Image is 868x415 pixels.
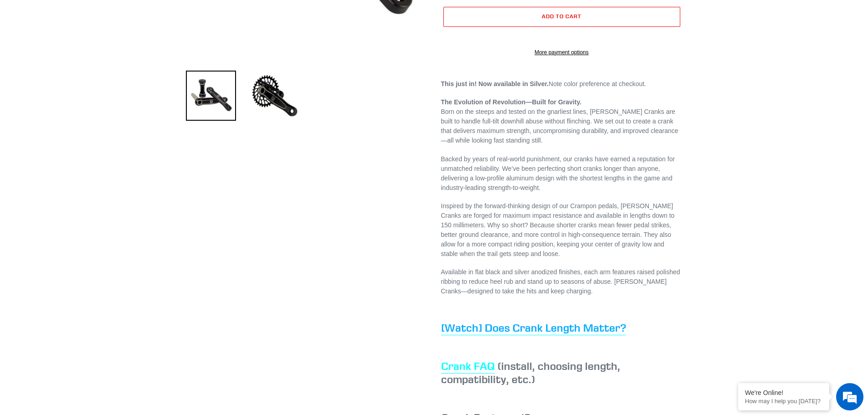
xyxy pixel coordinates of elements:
[10,50,24,64] div: Navigation go back
[441,359,495,374] a: Crank FAQ
[186,71,236,121] img: Load image into Gallery viewer, Canfield Bikes DH Cranks
[441,98,582,106] strong: The Evolution of Revolution—Built for Gravity.
[443,48,680,56] a: More payment options
[441,321,626,335] a: [Watch] Does Crank Length Matter?
[5,249,174,281] textarea: Type your message and hit 'Enter'
[441,201,683,259] p: Inspired by the forward-thinking design of our Crampon pedals, [PERSON_NAME] Cranks are forged fo...
[61,51,167,63] div: Chat with us now
[149,5,171,26] div: Minimize live chat window
[745,389,822,396] div: We're Online!
[441,359,683,386] h3: (install, choosing length, compatibility, etc.)
[29,46,52,68] img: d_696896380_company_1647369064580_696896380
[443,7,680,27] button: Add to cart
[441,97,683,145] p: Born on the steeps and tested on the gnarliest lines, [PERSON_NAME] Cranks are built to handle fu...
[542,13,581,20] span: Add to cart
[441,154,683,193] p: Backed by years of real-world punishment, our cranks have earned a reputation for unmatched relia...
[441,267,683,296] p: Available in flat black and silver anodized finishes, each arm features raised polished ribbing t...
[53,115,126,207] span: We're online!
[441,79,683,89] p: Note color preference at checkout.
[441,321,626,334] span: [Watch] Does Crank Length Matter?
[441,80,549,87] strong: This just in! Now available in Silver.
[745,398,822,405] p: How may I help you today?
[250,71,300,121] img: Load image into Gallery viewer, Canfield Bikes DH Cranks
